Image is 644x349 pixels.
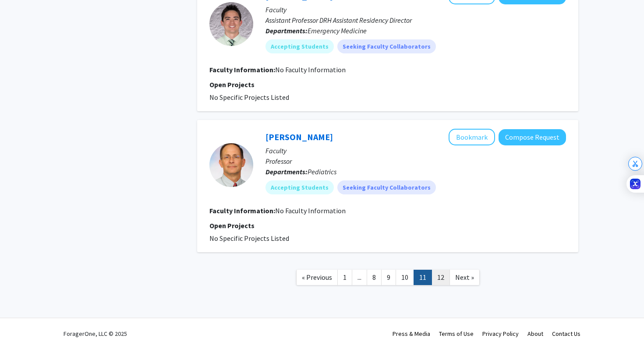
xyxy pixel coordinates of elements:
button: Add Alan Dombkowski to Bookmarks [449,129,495,145]
span: Emergency Medicine [308,26,367,35]
span: ... [357,273,361,282]
p: Assistant Professor DRH Assistant Residency Director [265,15,566,25]
a: About [527,330,543,338]
a: 8 [367,270,382,285]
button: Compose Request to Alan Dombkowski [499,129,566,145]
span: No Faculty Information [275,65,346,74]
div: ForagerOne, LLC © 2025 [64,318,127,349]
a: 12 [432,270,450,285]
a: Press & Media [393,330,430,338]
a: 9 [381,270,396,285]
mat-chip: Seeking Faculty Collaborators [337,39,436,53]
span: No Specific Projects Listed [209,93,289,102]
span: « Previous [302,273,332,282]
a: Next [449,270,480,285]
b: Departments: [265,26,308,35]
span: Next » [455,273,474,282]
b: Faculty Information: [209,206,275,215]
span: Pediatrics [308,167,336,176]
span: No Specific Projects Listed [209,234,289,243]
a: Previous [296,270,338,285]
a: Privacy Policy [482,330,519,338]
p: Faculty [265,4,566,15]
a: Terms of Use [439,330,474,338]
a: 1 [337,270,352,285]
p: Faculty [265,145,566,156]
b: Departments: [265,167,308,176]
p: Professor [265,156,566,166]
mat-chip: Accepting Students [265,39,334,53]
a: 10 [396,270,414,285]
a: [PERSON_NAME] [265,131,333,142]
span: No Faculty Information [275,206,346,215]
mat-chip: Seeking Faculty Collaborators [337,180,436,194]
mat-chip: Accepting Students [265,180,334,194]
nav: Page navigation [197,261,578,296]
a: Contact Us [552,330,580,338]
iframe: Chat [7,310,37,342]
p: Open Projects [209,79,566,90]
b: Faculty Information: [209,65,275,74]
a: 11 [414,270,432,285]
p: Open Projects [209,220,566,231]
